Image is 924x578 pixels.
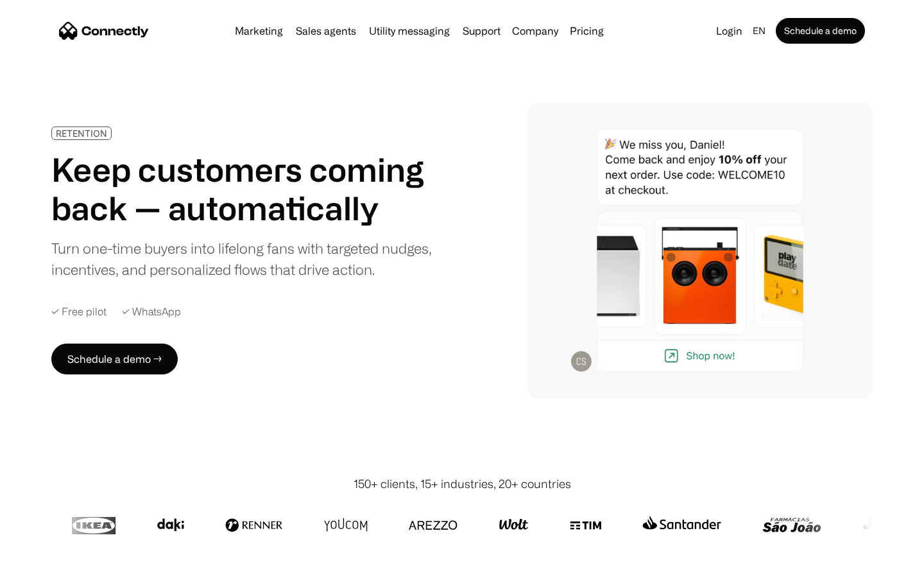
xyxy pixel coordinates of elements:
[512,22,558,40] div: Company
[565,26,609,36] a: Pricing
[51,306,107,318] div: ✓ Free pilot
[711,22,748,40] a: Login
[51,344,178,374] a: Schedule a demo →
[56,128,107,138] div: RETENTION
[51,150,441,227] h1: Keep customers coming back — automatically
[122,306,181,318] div: ✓ WhatsApp
[26,556,77,574] ul: Language list
[13,554,77,574] aside: Language selected: English
[458,26,506,36] a: Support
[51,238,441,280] div: Turn one-time buyers into lifelong fans with targeted nudges, incentives, and personalized flows ...
[291,26,361,36] a: Sales agents
[354,475,571,493] div: 150+ clients, 15+ industries, 20+ countries
[753,22,766,40] div: en
[230,26,288,36] a: Marketing
[364,26,455,36] a: Utility messaging
[776,18,865,44] a: Schedule a demo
